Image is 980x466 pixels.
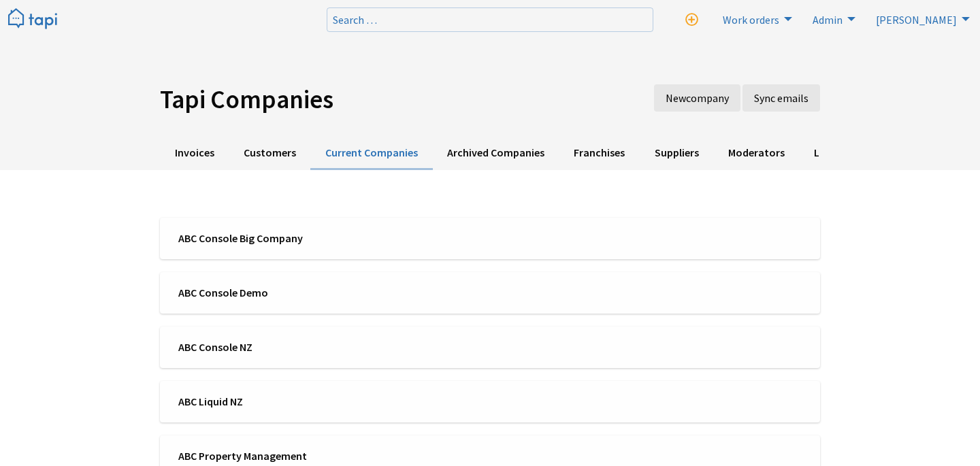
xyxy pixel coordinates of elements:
[178,285,481,300] span: ABC Console Demo
[799,137,881,170] a: Lost Issues
[160,272,820,314] a: ABC Console Demo
[178,339,481,354] span: ABC Console NZ
[715,8,796,30] a: Work orders
[160,84,548,115] h1: Tapi Companies
[160,327,820,368] a: ABC Console NZ
[804,8,859,30] a: Admin
[160,381,820,422] a: ABC Liquid NZ
[559,137,640,170] a: Franchises
[8,8,57,31] img: Tapi logo
[160,137,229,170] a: Invoices
[654,84,740,112] a: New
[160,218,820,259] a: ABC Console Big Company
[868,8,973,30] a: [PERSON_NAME]
[868,8,973,30] li: Rebekah
[333,13,377,27] span: Search …
[742,84,820,112] a: Sync emails
[433,137,559,170] a: Archived Companies
[813,13,843,27] span: Admin
[640,137,713,170] a: Suppliers
[178,394,481,409] span: ABC Liquid NZ
[876,13,957,27] span: [PERSON_NAME]
[178,231,481,246] span: ABC Console Big Company
[685,14,698,27] i: New work order
[310,137,432,170] a: Current Companies
[686,91,729,105] span: company
[723,13,779,27] span: Work orders
[229,137,310,170] a: Customers
[178,448,481,463] span: ABC Property Management
[713,137,799,170] a: Moderators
